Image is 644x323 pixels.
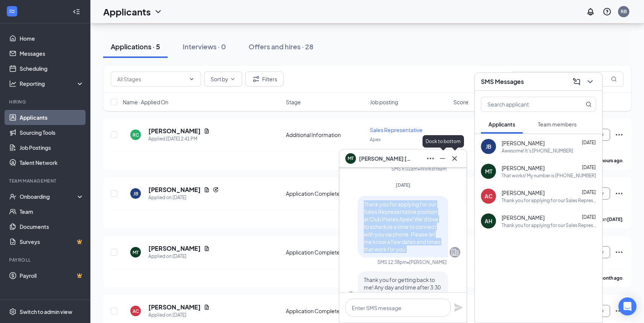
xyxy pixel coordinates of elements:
div: Application Complete [286,248,365,256]
a: SurveysCrown [20,234,84,249]
span: Job posting [370,98,398,106]
span: [PERSON_NAME] [PERSON_NAME] [359,154,412,163]
span: • [PERSON_NAME] [407,259,447,265]
input: Search applicant [481,97,571,111]
div: Thank you for applying for our Sales Representative position at Club Pilates Apex! We'd love to s... [502,197,596,204]
b: [DATE] [607,216,623,222]
span: Name · Applied On [123,98,168,106]
input: All Stages [117,75,186,83]
svg: Reapply [213,187,219,193]
a: Applicants [20,110,84,125]
div: Applications · 5 [111,42,160,51]
span: [PERSON_NAME] [502,164,545,172]
div: Hiring [9,99,82,105]
span: [DATE] [582,214,596,220]
svg: QuestionInfo [603,7,612,16]
div: Applied on [DATE] [148,311,210,319]
a: Scheduling [20,61,84,76]
svg: Ellipses [426,154,435,163]
div: RB [621,8,627,15]
div: Application Complete [286,307,365,315]
div: Offers and hires · 28 [249,42,313,51]
svg: Settings [9,308,17,315]
a: Job Postings [20,140,84,155]
svg: Cross [450,154,459,163]
h5: [PERSON_NAME] [148,244,201,253]
svg: MagnifyingGlass [586,101,592,107]
h5: [PERSON_NAME] [148,186,201,194]
svg: Document [204,304,210,310]
span: [DATE] [582,189,596,195]
span: Apex [370,137,381,142]
svg: ChevronDown [189,76,195,82]
span: [PERSON_NAME] [502,214,545,221]
svg: Plane [454,303,463,312]
span: Thank you for getting back to me! Any day and time after 3:30 works. [364,276,441,298]
svg: Ellipses [615,189,624,198]
span: Score [453,98,469,106]
svg: Document [204,128,210,134]
div: Onboarding [20,193,78,200]
a: Team [20,204,84,219]
svg: UserCheck [9,193,17,200]
div: Thank you for applying for our Sales Representative position at Club Pilates Apex! We'd love to s... [502,222,596,229]
h5: [PERSON_NAME] [148,127,201,135]
svg: WorkstreamLogo [8,8,16,15]
div: Applied [DATE] 2:41 PM [148,135,210,143]
div: Interviews · 0 [183,42,226,51]
b: a month ago [595,275,623,281]
div: RC [133,132,139,138]
svg: ChevronDown [154,7,163,16]
svg: Ellipses [615,306,624,315]
div: Awesome! It's [PHONE_NUMBER] [502,148,573,154]
a: Home [20,31,84,46]
div: Dock to bottom [423,135,464,148]
a: Documents [20,219,84,234]
div: Applied on [DATE] [148,253,210,260]
div: JB [133,190,138,197]
div: Application Complete [286,190,365,197]
div: AH [485,217,492,225]
span: Stage [286,98,301,106]
div: Team Management [9,178,82,184]
span: Thank you for applying for our Sales Representative position at Club Pilates Apex! We'd love to s... [364,201,441,253]
a: Sourcing Tools [20,125,84,140]
span: • Workstream [418,166,447,172]
button: Ellipses [424,152,436,165]
svg: ComposeMessage [572,77,581,86]
svg: Document [204,187,210,193]
svg: Minimize [438,154,447,163]
svg: MagnifyingGlass [611,76,617,82]
div: AC [133,308,139,314]
div: Reporting [20,80,84,87]
svg: Notifications [586,7,595,16]
div: JB [486,143,491,150]
h3: SMS Messages [481,78,524,86]
div: Applied on [DATE] [148,194,219,201]
a: PayrollCrown [20,268,84,283]
svg: Document [204,245,210,251]
span: [PERSON_NAME] [502,189,545,197]
span: [DATE] [396,182,411,188]
button: Sort byChevronDown [204,72,242,87]
button: ChevronDown [584,76,596,88]
svg: Company [450,248,459,257]
div: AC [485,192,493,200]
h5: [PERSON_NAME] [148,303,201,311]
button: ComposeMessage [571,76,583,88]
svg: ChevronDown [230,76,236,82]
span: Team members [538,121,577,128]
div: MT [485,168,492,175]
div: Payroll [9,257,82,263]
svg: ChevronDown [586,77,595,86]
button: Filter Filters [245,72,284,87]
svg: Analysis [9,80,17,87]
span: [PERSON_NAME] [502,139,545,147]
b: 2 hours ago [598,158,623,163]
span: Applicants [488,121,515,128]
span: Sales Representative [370,126,423,133]
span: [DATE] [582,165,596,170]
a: Talent Network [20,155,84,170]
h1: Applicants [103,5,151,18]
